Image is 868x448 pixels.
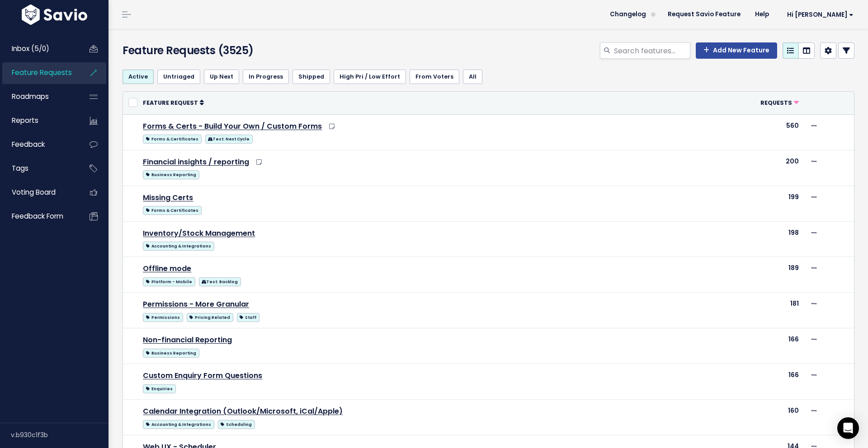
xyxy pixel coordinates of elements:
[2,182,75,203] a: Voting Board
[143,420,214,429] span: Accounting & Integrations
[679,114,805,150] td: 560
[760,98,799,107] a: Requests
[143,335,232,345] a: Non-financial Reporting
[613,42,690,59] input: Search features...
[143,370,262,381] a: Custom Enquiry Form Questions
[143,168,199,180] a: Business Reporting
[143,98,204,107] a: Feature Request
[2,134,75,155] a: Feedback
[2,38,75,59] a: Inbox (5/0)
[679,364,805,400] td: 166
[12,187,56,197] span: Voting Board
[12,163,28,173] span: Tags
[776,8,861,22] a: Hi [PERSON_NAME]
[748,8,776,21] a: Help
[679,221,805,257] td: 198
[679,328,805,364] td: 166
[2,206,75,227] a: Feedback form
[143,311,183,322] a: Permissions
[143,192,193,203] a: Missing Certs
[334,70,406,84] a: High Pri / Low Effort
[143,170,199,179] span: Business Reporting
[143,133,201,144] a: Forms & Certificates
[143,157,249,167] a: Financial insights / reporting
[143,406,343,416] a: Calendar Integration (Outlook/Microsoft, iCal/Apple)
[187,311,233,322] a: Pricing Related
[143,228,255,238] a: Inventory/Stock Management
[12,140,45,149] span: Feedback
[205,135,253,144] span: Test: Next Cycle
[760,99,792,107] span: Requests
[143,384,175,393] span: Enquiries
[237,313,259,322] span: Staff
[123,70,154,84] a: Active
[143,313,183,322] span: Permissions
[660,8,748,21] a: Request Savio Feature
[679,186,805,221] td: 199
[123,42,358,59] h4: Feature Requests (3525)
[143,383,175,394] a: Enquiries
[679,293,805,328] td: 181
[696,42,777,59] a: Add New Feature
[143,347,199,358] a: Business Reporting
[2,86,75,107] a: Roadmaps
[12,116,38,125] span: Reports
[123,70,854,84] ul: Filter feature requests
[199,277,241,286] span: Test: Backlog
[11,423,108,447] div: v.b930c1f3b
[143,242,214,251] span: Accounting & Integrations
[143,135,201,144] span: Forms & Certificates
[12,92,49,101] span: Roadmaps
[679,400,805,435] td: 160
[679,150,805,186] td: 200
[2,158,75,179] a: Tags
[2,110,75,131] a: Reports
[12,211,63,221] span: Feedback form
[218,418,255,429] a: Scheduling
[292,70,330,84] a: Shipped
[157,70,200,84] a: Untriaged
[143,240,214,251] a: Accounting & Integrations
[143,349,199,358] span: Business Reporting
[143,418,214,429] a: Accounting & Integrations
[679,257,805,293] td: 189
[205,133,253,144] a: Test: Next Cycle
[12,68,72,77] span: Feature Requests
[218,420,255,429] span: Scheduling
[143,277,195,286] span: Platform - Mobile
[787,11,854,18] span: Hi [PERSON_NAME]
[237,311,259,322] a: Staff
[610,11,646,18] span: Changelog
[187,313,233,322] span: Pricing Related
[143,204,201,215] a: Forms & Certificates
[837,417,859,439] div: Open Intercom Messenger
[143,299,249,309] a: Permissions - More Granular
[143,121,322,131] a: Forms & Certs - Build Your Own / Custom Forms
[19,5,90,25] img: logo-white.9d6f32f41409.svg
[143,206,201,215] span: Forms & Certificates
[410,70,459,84] a: From Voters
[204,70,239,84] a: Up Next
[143,263,191,274] a: Offline mode
[143,99,198,107] span: Feature Request
[143,275,195,287] a: Platform - Mobile
[243,70,289,84] a: In Progress
[199,275,241,287] a: Test: Backlog
[12,44,49,53] span: Inbox (5/0)
[463,70,482,84] a: All
[2,62,75,83] a: Feature Requests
